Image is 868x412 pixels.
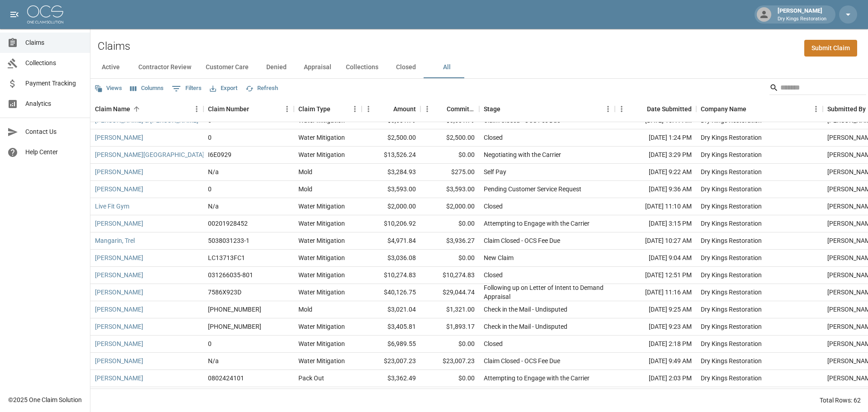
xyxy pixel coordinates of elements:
div: Dry Kings Restoration [701,150,762,159]
div: $4,971.84 [362,232,420,250]
div: Water Mitigation [298,133,345,142]
div: $3,021.04 [362,301,420,318]
div: Dry Kings Restoration [701,356,762,365]
div: $6,989.55 [362,336,420,353]
button: Menu [601,102,615,116]
div: N/a [208,356,219,365]
div: N/a [208,202,219,211]
div: Water Mitigation [298,339,345,348]
a: [PERSON_NAME] [95,185,143,194]
div: $3,036.08 [362,250,420,267]
div: 0 [208,339,212,348]
button: Menu [420,102,434,116]
a: [PERSON_NAME] [95,374,143,383]
div: Dry Kings Restoration [701,374,762,383]
h2: Claims [98,40,130,53]
div: Date Submitted [615,96,696,122]
div: Company Name [696,96,823,122]
button: Customer Care [198,57,256,78]
a: [PERSON_NAME][GEOGRAPHIC_DATA] [95,150,204,159]
div: $0.00 [420,387,479,404]
div: [DATE] 9:36 AM [615,181,696,198]
button: Denied [256,57,297,78]
div: Closed [484,270,503,279]
p: Dry Kings Restoration [778,15,826,23]
div: Attempting to Engage with the Carrier [484,374,590,383]
div: [DATE] 9:22 AM [615,164,696,181]
div: [DATE] 9:23 AM [615,318,696,336]
div: $1,321.00 [420,301,479,318]
div: Water Mitigation [298,236,345,245]
div: $10,274.83 [420,267,479,284]
button: Sort [746,103,759,115]
div: [DATE] 3:29 PM [615,147,696,164]
div: [DATE] 11:10 AM [615,198,696,215]
button: Sort [500,103,513,115]
div: Claim Closed - OCS Fee Due [484,356,560,365]
div: $3,593.00 [362,181,420,198]
span: Claims [25,38,83,47]
span: Help Center [25,147,83,157]
div: Stage [479,96,615,122]
div: $13,526.24 [362,147,420,164]
div: Dry Kings Restoration [701,219,762,228]
span: Contact Us [25,127,83,137]
div: $29,044.74 [420,284,479,301]
div: Committed Amount [447,96,475,122]
div: $3,284.93 [362,164,420,181]
div: $40,126.75 [362,284,420,301]
div: Mold [298,185,312,194]
button: Menu [280,102,294,116]
div: $0.00 [420,147,479,164]
div: dynamic tabs [90,57,868,78]
a: [PERSON_NAME] [95,219,143,228]
div: 1006-30-9191 [208,322,261,331]
div: Mold [298,167,312,176]
button: Views [92,81,124,95]
div: Pending Customer Service Request [484,185,581,194]
div: Dry Kings Restoration [701,339,762,348]
a: [PERSON_NAME] [95,288,143,297]
div: Water Mitigation [298,356,345,365]
div: [DATE] 9:49 AM [615,353,696,370]
a: [PERSON_NAME] [95,253,143,262]
div: Dry Kings Restoration [701,322,762,331]
button: Menu [615,102,628,116]
div: Water Mitigation [298,202,345,211]
div: Total Rows: 62 [820,396,861,405]
div: $3,593.00 [420,181,479,198]
div: Committed Amount [420,96,479,122]
div: $3,405.81 [362,318,420,336]
div: Company Name [701,96,746,122]
div: $10,274.83 [362,267,420,284]
a: [PERSON_NAME] [95,339,143,348]
div: Dry Kings Restoration [701,133,762,142]
div: [PERSON_NAME] [774,6,830,23]
div: 7586X923D [208,288,241,297]
button: Menu [190,102,203,116]
div: Dry Kings Restoration [701,253,762,262]
button: Collections [339,57,386,78]
button: Sort [381,103,393,115]
div: [DATE] 3:15 PM [615,215,696,232]
div: Water Mitigation [298,270,345,279]
div: 00201928452 [208,219,248,228]
div: 0802424101 [208,374,244,383]
div: Dry Kings Restoration [701,185,762,194]
div: © 2025 One Claim Solution [8,395,82,404]
div: Water Mitigation [298,288,345,297]
div: [DATE] 12:59 PM [615,387,696,404]
a: Mangarin, Trel [95,236,135,245]
button: Closed [386,57,426,78]
div: Attempting to Engage with the Carrier [484,219,590,228]
button: Menu [809,102,823,116]
button: Contractor Review [131,57,198,78]
span: Payment Tracking [25,79,83,88]
div: Negotiating with the Carrier [484,150,561,159]
div: Claim Name [95,96,130,122]
div: Water Mitigation [298,253,345,262]
div: I6E0929 [208,150,231,159]
div: Check in the Mail - Undisputed [484,305,567,314]
a: [PERSON_NAME] [95,356,143,365]
div: N/a [208,167,219,176]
